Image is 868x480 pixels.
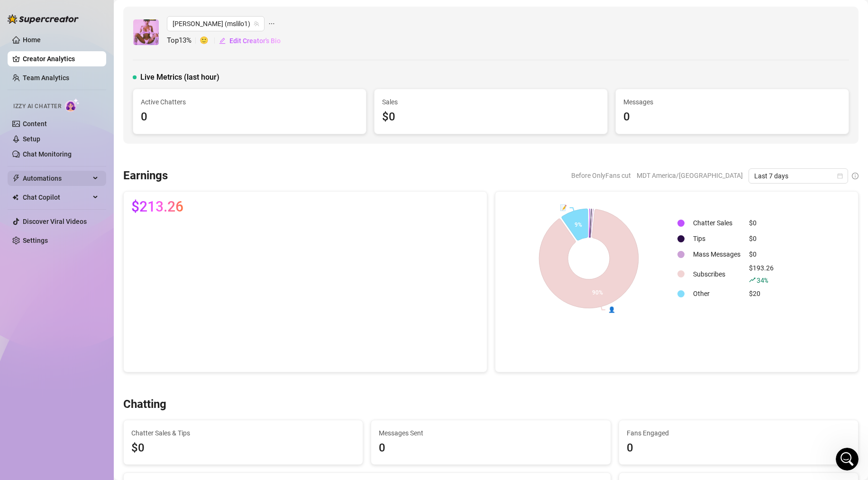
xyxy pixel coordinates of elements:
[749,218,774,228] div: $0
[23,190,90,205] span: Chat Copilot
[23,120,47,128] a: Content
[23,237,48,244] a: Settings
[23,171,90,186] span: Automations
[200,35,219,46] span: 🙂
[9,274,66,281] b: Super Mass! 🌟
[140,72,219,83] span: Live Metrics (last hour)
[23,218,87,225] a: Discover Viral Videos
[12,194,18,201] img: Chat Copilot
[749,249,774,259] div: $0
[623,108,841,126] div: 0
[131,199,183,214] span: $213.26
[754,169,842,183] span: Last 7 days
[23,51,99,66] a: Creator Analytics
[23,74,69,82] a: Team Analytics
[59,219,110,228] span: [PERSON_NAME]
[571,168,631,183] span: Before OnlyFans cut
[131,439,355,457] span: $0
[689,216,744,231] td: Chatter Sales
[12,175,20,182] span: thunderbolt
[219,33,281,48] button: Edit Creator's Bio
[689,231,744,246] td: Tips
[119,219,140,226] span: [DATE]
[229,37,281,45] span: Edit Creator's Bio
[637,168,743,183] span: MDT America/[GEOGRAPHIC_DATA]
[23,135,40,143] a: Setup
[757,276,767,285] span: 34 %
[749,233,774,244] div: $0
[627,439,850,457] div: 0
[27,219,58,228] span: Shared by
[9,273,180,283] div: 💰
[627,428,850,438] span: Fans Engaged
[6,4,24,22] button: go back
[166,4,183,21] div: Close
[8,14,79,24] img: logo-BBDzfeDw.svg
[141,108,358,126] div: 0
[9,153,180,207] h1: Super Mass, Dark Mode, Message Library & Bump Improvements
[123,168,168,184] h3: Earnings
[254,21,259,27] span: team
[23,150,72,158] a: Chat Monitoring
[749,277,756,283] span: rise
[9,255,180,266] h2: New Stuff! 📦
[836,448,859,471] iframe: Intercom live chat
[13,102,61,111] span: Izzy AI Chatter
[689,263,744,286] td: Subscribes
[852,173,859,179] span: info-circle
[123,397,166,412] h3: Chatting
[65,98,80,112] img: AI Chatter
[113,219,117,228] span: •
[837,173,843,179] span: calendar
[689,247,744,262] td: Mass Messages
[749,288,774,299] div: $20
[379,439,603,457] div: 0
[133,19,159,45] img: lola
[623,97,841,107] span: Messages
[148,4,166,22] button: Expand window
[379,428,603,438] span: Messages Sent
[608,306,615,313] text: 👤
[173,17,259,31] span: lola (mslilo1)
[219,37,226,44] span: edit
[382,97,600,107] span: Sales
[23,36,41,44] a: Home
[382,108,600,126] div: $0
[141,97,358,107] span: Active Chatters
[131,428,355,438] span: Chatter Sales & Tips
[749,263,774,286] div: $193.26
[9,142,66,153] div: Feature update
[9,237,180,247] div: Hi [PERSON_NAME],
[689,286,744,301] td: Other
[9,291,180,331] div: We heard your feedback and added Super Mass to the Desktop app! Many of you asked for this featur...
[9,216,21,228] img: Profile image for Ella
[559,204,566,211] text: 📝
[268,16,275,31] span: ellipsis
[167,35,200,46] span: Top 13 %
[82,5,110,20] h1: News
